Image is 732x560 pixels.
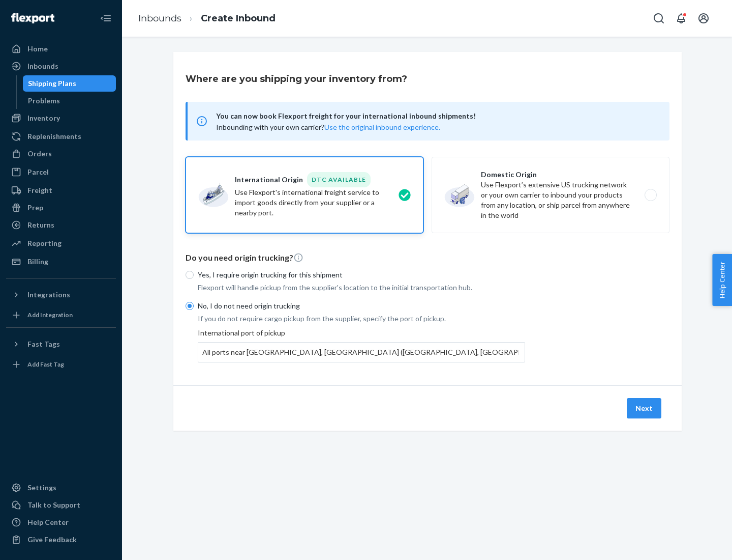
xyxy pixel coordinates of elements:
[6,41,116,57] a: Home
[6,58,116,74] a: Inbounds
[27,220,54,230] div: Returns
[6,128,116,145] a: Replenishments
[198,283,525,293] p: Flexport will handle pickup from the supplier's location to the initial transportation hub.
[693,8,714,29] button: Open account menu
[198,301,525,311] p: No, I do not need origin trucking
[6,497,116,513] a: Talk to Support
[198,270,525,280] p: Yes, I require origin trucking for this shipment
[186,271,194,279] input: Yes, I require origin trucking for this shipment
[216,110,657,122] span: You can now book Flexport freight for your international inbound shipments!
[27,500,80,510] div: Talk to Support
[198,314,525,324] p: If you do not require cargo pickup from the supplier, specify the port of pickup.
[27,360,64,369] div: Add Fast Tag
[27,149,52,159] div: Orders
[6,217,116,233] a: Returns
[6,514,116,530] a: Help Center
[6,307,116,323] a: Add Integration
[27,535,77,545] div: Give Feedback
[96,8,116,29] button: Close Navigation
[216,123,440,131] span: Inbounding with your own carrier?
[649,8,669,29] button: Open Search Box
[6,182,116,199] a: Freight
[27,238,62,248] div: Reporting
[6,164,116,180] a: Parcel
[6,531,116,548] button: Give Feedback
[23,75,116,92] a: Shipping Plans
[6,235,116,251] a: Reporting
[27,167,49,177] div: Parcel
[27,483,56,493] div: Settings
[27,339,60,349] div: Fast Tags
[6,480,116,496] a: Settings
[27,203,43,213] div: Prep
[23,93,116,109] a: Problems
[6,110,116,126] a: Inventory
[27,44,48,54] div: Home
[27,113,60,123] div: Inventory
[201,13,276,24] a: Create Inbound
[6,356,116,373] a: Add Fast Tag
[186,302,194,310] input: No, I do not need origin trucking
[28,96,60,106] div: Problems
[11,13,54,23] img: Flexport logo
[130,4,284,34] ol: breadcrumbs
[28,78,76,89] div: Shipping Plans
[27,290,70,300] div: Integrations
[186,72,407,86] h3: Where are you shipping your inventory from?
[27,131,81,142] div: Replenishments
[671,8,691,29] button: Open notifications
[6,287,116,303] button: Integrations
[27,61,58,71] div: Inbounds
[27,311,73,319] div: Add Integration
[6,254,116,270] a: Billing
[6,146,116,162] a: Orders
[6,336,116,352] button: Fast Tags
[138,13,181,24] a: Inbounds
[27,257,48,267] div: Billing
[27,185,52,195] div: Freight
[712,254,732,306] button: Help Center
[627,398,661,418] button: Next
[324,122,440,132] button: Use the original inbound experience.
[27,517,69,527] div: Help Center
[186,252,669,264] p: Do you need origin trucking?
[198,328,525,362] div: International port of pickup
[6,200,116,216] a: Prep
